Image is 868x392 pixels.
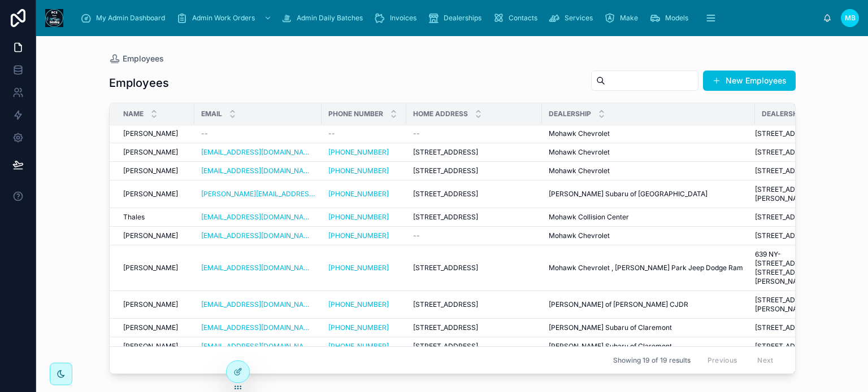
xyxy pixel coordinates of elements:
[201,342,315,351] a: [EMAIL_ADDRESS][DOMAIN_NAME]
[703,71,796,91] button: New Employees
[123,109,144,118] span: Name
[123,53,164,64] span: Employees
[549,166,748,175] a: Mohawk Chevrolet
[201,263,315,272] a: [EMAIL_ADDRESS][DOMAIN_NAME]
[549,109,591,118] span: Dealership
[755,166,820,175] span: [STREET_ADDRESS]
[413,263,478,272] span: [STREET_ADDRESS]
[328,213,389,222] a: [PHONE_NUMBER]
[413,148,535,157] a: [STREET_ADDRESS]
[549,190,708,199] span: [PERSON_NAME] Subaru of [GEOGRAPHIC_DATA]
[277,8,371,28] a: Admin Daily Batches
[755,129,835,138] a: [STREET_ADDRESS]
[755,213,820,222] span: [STREET_ADDRESS]
[620,14,638,23] span: Make
[201,231,315,240] a: [EMAIL_ADDRESS][DOMAIN_NAME]
[123,300,188,309] a: [PERSON_NAME]
[549,342,748,351] a: [PERSON_NAME] Subaru of Claremont
[123,231,178,240] span: [PERSON_NAME]
[77,8,173,28] a: My Admin Dashboard
[123,166,178,175] span: [PERSON_NAME]
[665,14,688,23] span: Models
[123,342,188,351] a: [PERSON_NAME]
[328,342,389,351] a: [PHONE_NUMBER]
[549,231,610,240] span: Mohawk Chevrolet
[328,109,383,118] span: Phone Number
[549,300,748,309] a: [PERSON_NAME] of [PERSON_NAME] CJDR
[201,213,315,222] a: [EMAIL_ADDRESS][DOMAIN_NAME]
[762,109,828,118] span: Dealership Address
[328,148,389,157] a: [PHONE_NUMBER]
[549,166,610,175] span: Mohawk Chevrolet
[413,231,420,240] span: --
[413,166,478,175] span: [STREET_ADDRESS]
[328,166,400,175] a: [PHONE_NUMBER]
[173,8,277,28] a: Admin Work Orders
[201,190,315,199] a: [PERSON_NAME][EMAIL_ADDRESS][PERSON_NAME][DOMAIN_NAME]
[371,8,424,28] a: Invoices
[549,148,610,157] span: Mohawk Chevrolet
[201,129,315,138] a: --
[45,9,63,27] img: App logo
[328,129,335,138] span: --
[755,323,835,332] a: [STREET_ADDRESS]
[123,129,178,138] span: [PERSON_NAME]
[123,166,188,175] a: [PERSON_NAME]
[413,323,535,332] a: [STREET_ADDRESS]
[328,300,400,309] a: [PHONE_NUMBER]
[413,166,535,175] a: [STREET_ADDRESS]
[549,263,748,272] a: Mohawk Chevrolet , [PERSON_NAME] Park Jeep Dodge Ram
[549,300,688,309] span: [PERSON_NAME] of [PERSON_NAME] CJDR
[328,263,400,272] a: [PHONE_NUMBER]
[123,263,188,272] a: [PERSON_NAME]
[413,263,535,272] a: [STREET_ADDRESS]
[549,129,610,138] span: Mohawk Chevrolet
[201,148,315,157] a: [EMAIL_ADDRESS][DOMAIN_NAME]
[545,8,601,28] a: Services
[201,323,315,332] a: [EMAIL_ADDRESS][DOMAIN_NAME]
[123,323,178,332] span: [PERSON_NAME]
[755,250,835,286] a: 639 NY-[STREET_ADDRESS], [STREET_ADDRESS][PERSON_NAME]
[755,231,820,240] span: [STREET_ADDRESS]
[123,190,188,199] a: [PERSON_NAME]
[328,129,400,138] a: --
[755,231,835,240] a: [STREET_ADDRESS]
[549,263,743,272] span: Mohawk Chevrolet , [PERSON_NAME] Park Jeep Dodge Ram
[123,213,145,222] span: Thales
[444,14,481,23] span: Dealerships
[509,14,537,23] span: Contacts
[123,231,188,240] a: [PERSON_NAME]
[549,231,748,240] a: Mohawk Chevrolet
[755,323,820,332] span: [STREET_ADDRESS]
[549,342,672,351] span: [PERSON_NAME] Subaru of Claremont
[413,148,478,157] span: [STREET_ADDRESS]
[201,109,222,118] span: Email
[123,213,188,222] a: Thales
[755,185,835,203] a: [STREET_ADDRESS][PERSON_NAME]
[123,190,178,199] span: [PERSON_NAME]
[123,342,178,351] span: [PERSON_NAME]
[424,8,489,28] a: Dealerships
[328,263,389,272] a: [PHONE_NUMBER]
[328,190,389,199] a: [PHONE_NUMBER]
[413,190,478,199] span: [STREET_ADDRESS]
[549,323,748,332] a: [PERSON_NAME] Subaru of Claremont
[549,148,748,157] a: Mohawk Chevrolet
[328,231,400,240] a: [PHONE_NUMBER]
[413,323,478,332] span: [STREET_ADDRESS]
[755,342,820,351] span: [STREET_ADDRESS]
[123,148,188,157] a: [PERSON_NAME]
[413,129,535,138] a: --
[201,166,315,175] a: [EMAIL_ADDRESS][DOMAIN_NAME]
[413,300,535,309] a: [STREET_ADDRESS]
[413,213,535,222] a: [STREET_ADDRESS]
